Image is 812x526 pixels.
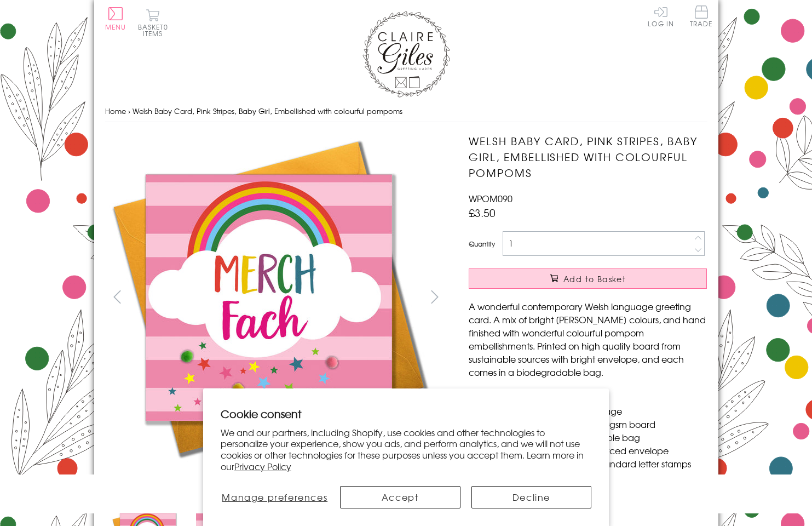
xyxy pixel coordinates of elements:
span: Manage preferences [222,490,327,504]
p: We and our partners, including Shopify, use cookies and other technologies to personalize your ex... [221,427,592,472]
button: Add to Basket [469,268,707,289]
button: prev [105,284,130,309]
span: Welsh Baby Card, Pink Stripes, Baby Girl, Embellished with colourful pompoms [133,106,402,116]
button: next [422,284,447,309]
img: Welsh Baby Card, Pink Stripes, Baby Girl, Embellished with colourful pompoms [105,133,434,462]
button: Basket0 items [138,9,168,37]
span: Menu [105,22,126,32]
span: WPOM090 [469,192,512,205]
p: A wonderful contemporary Welsh language greeting card. A mix of bright [PERSON_NAME] colours, and... [469,300,707,379]
a: Trade [690,5,713,29]
span: £3.50 [469,205,496,220]
span: Trade [690,5,713,27]
span: › [128,106,130,116]
button: Accept [340,486,460,508]
a: Home [105,106,126,116]
button: Manage preferences [221,486,329,508]
label: Quantity [469,239,495,249]
span: 0 items [143,22,168,38]
h2: Cookie consent [221,406,592,421]
a: Log In [648,5,674,27]
button: Menu [105,7,126,30]
span: Add to Basket [563,273,626,284]
nav: breadcrumbs [105,100,707,123]
a: Privacy Policy [234,460,291,473]
h1: Welsh Baby Card, Pink Stripes, Baby Girl, Embellished with colourful pompoms [469,133,707,180]
h3: More views [105,473,447,486]
button: Decline [471,486,592,508]
img: Claire Giles Greetings Cards [362,11,450,98]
